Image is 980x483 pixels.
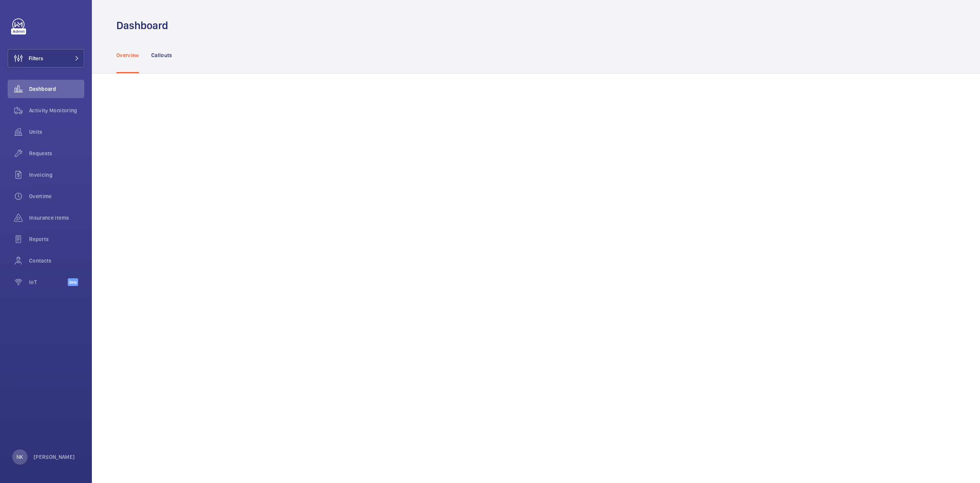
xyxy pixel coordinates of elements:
[151,51,172,59] p: Callouts
[29,54,43,62] span: Filters
[29,149,84,157] span: Requests
[29,192,84,200] span: Overtime
[116,51,139,59] p: Overview
[29,128,84,136] span: Units
[29,257,84,264] span: Contacts
[29,107,84,114] span: Activity Monitoring
[29,171,84,179] span: Invoicing
[29,235,84,243] span: Reports
[8,49,84,67] button: Filters
[29,278,68,286] span: IoT
[29,214,84,222] span: Insurance items
[68,278,78,286] span: Beta
[34,453,75,461] p: [PERSON_NAME]
[29,85,84,93] span: Dashboard
[116,18,173,33] h1: Dashboard
[16,453,23,461] p: NK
